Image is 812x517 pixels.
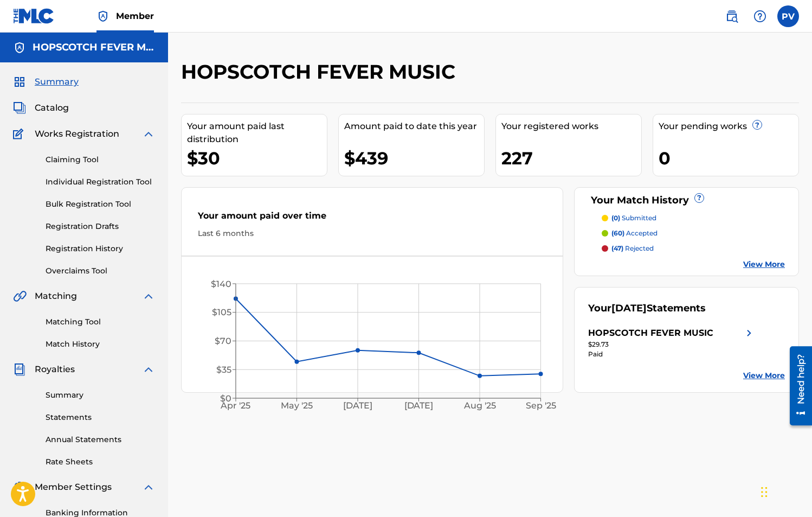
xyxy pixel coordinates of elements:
div: Your amount paid last distribution [187,120,327,146]
h5: HOPSCOTCH FEVER MUSIC [33,41,155,54]
span: Works Registration [35,127,119,141]
div: Your pending works [659,120,798,133]
img: expand [142,363,155,376]
span: [DATE] [611,302,647,314]
img: Catalog [13,101,26,114]
div: User Menu [777,5,799,27]
span: Matching [35,290,77,303]
a: (60) accepted [602,228,785,238]
tspan: May '25 [281,401,313,411]
div: $30 [187,146,327,170]
img: Summary [13,75,26,88]
a: View More [743,370,785,381]
a: Statements [46,412,155,423]
div: Your registered works [501,120,641,133]
img: expand [142,290,155,303]
img: Works Registration [13,127,27,141]
tspan: Aug '25 [463,401,496,411]
a: Bulk Registration Tool [46,199,155,210]
div: $29.73 [588,340,756,349]
span: (0) [611,214,620,222]
img: MLC Logo [13,8,55,24]
iframe: Resource Center [782,341,812,431]
tspan: [DATE] [343,401,372,411]
span: ? [753,120,762,129]
a: (47) rejected [602,244,785,253]
a: View More [743,259,785,270]
div: Amount paid to date this year [344,120,484,133]
img: Accounts [13,41,26,54]
h2: HOPSCOTCH FEVER MUSIC [181,60,461,84]
img: right chevron icon [743,327,756,340]
img: Matching [13,290,27,303]
iframe: Chat Widget [758,465,812,517]
div: Paid [588,349,756,359]
span: Royalties [35,363,75,376]
div: Your Match History [588,193,785,208]
a: Registration Drafts [46,221,155,232]
a: Claiming Tool [46,154,155,165]
tspan: $0 [220,393,231,404]
a: Individual Registration Tool [46,176,155,188]
tspan: $35 [216,365,231,375]
a: Overclaims Tool [46,265,155,277]
tspan: $105 [212,307,231,317]
a: Match History [46,339,155,350]
span: Member [116,10,154,22]
img: help [753,10,766,23]
a: Rate Sheets [46,456,155,468]
p: submitted [611,213,656,223]
tspan: Sep '25 [526,401,556,411]
img: expand [142,127,155,141]
img: search [725,10,738,23]
div: Last 6 months [198,228,546,239]
a: SummarySummary [13,75,79,88]
tspan: Apr '25 [221,401,251,411]
img: Top Rightsholder [96,10,109,23]
img: Member Settings [13,481,26,494]
span: Catalog [35,101,69,114]
a: Registration History [46,243,155,254]
tspan: [DATE] [404,401,434,411]
a: Public Search [721,5,743,27]
tspan: $140 [211,279,231,289]
p: accepted [611,228,658,238]
a: Summary [46,390,155,401]
div: HOPSCOTCH FEVER MUSIC [588,327,713,340]
div: $439 [344,146,484,170]
p: rejected [611,244,654,253]
a: Annual Statements [46,434,155,445]
div: 227 [501,146,641,170]
img: expand [142,481,155,494]
div: Your Statements [588,301,706,316]
a: HOPSCOTCH FEVER MUSICright chevron icon$29.73Paid [588,327,756,359]
span: Member Settings [35,481,112,494]
a: (0) submitted [602,213,785,223]
a: CatalogCatalog [13,101,69,114]
tspan: $70 [215,336,231,346]
div: 0 [659,146,798,170]
span: (60) [611,229,624,237]
img: Royalties [13,363,26,376]
span: (47) [611,244,623,252]
div: Your amount paid over time [198,209,546,228]
div: Help [749,5,771,27]
span: Summary [35,75,79,88]
span: ? [695,194,704,202]
div: Drag [761,476,768,508]
a: Matching Tool [46,316,155,328]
